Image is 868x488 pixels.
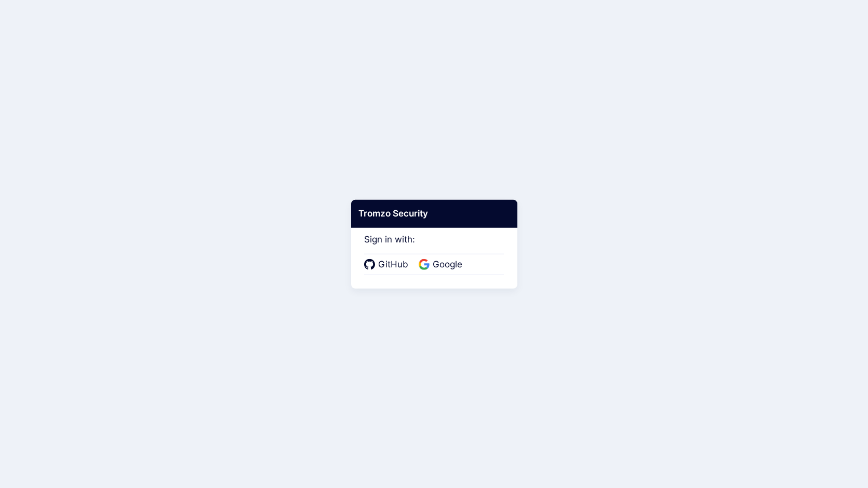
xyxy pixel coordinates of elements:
[351,200,517,228] div: Tromzo Security
[419,258,465,272] a: Google
[430,258,465,272] span: Google
[364,258,411,272] a: GitHub
[375,258,411,272] span: GitHub
[364,220,504,275] div: Sign in with:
